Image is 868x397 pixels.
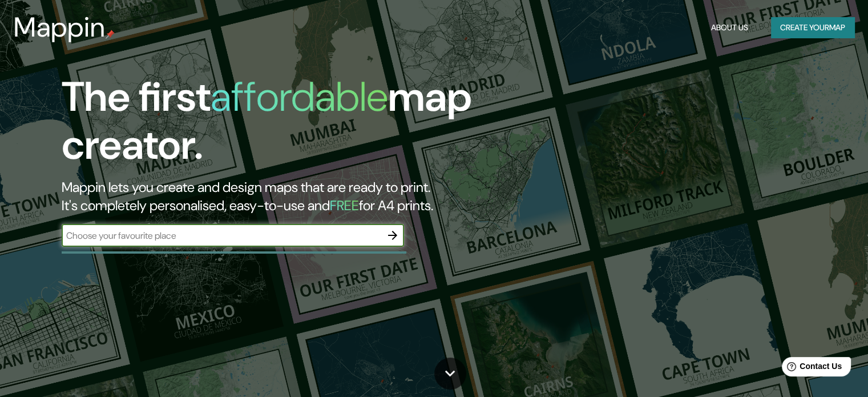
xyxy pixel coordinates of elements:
button: About Us [706,17,753,38]
h3: Mappin [14,11,106,43]
h2: Mappin lets you create and design maps that are ready to print. It's completely personalised, eas... [62,178,496,215]
button: Create yourmap [771,17,854,38]
h1: affordable [211,70,388,123]
h1: The first map creator. [62,73,496,178]
h5: FREE [330,197,359,214]
img: mappin-pin [106,30,115,39]
input: Choose your favourite place [62,229,381,242]
iframe: Help widget launcher [766,352,855,384]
